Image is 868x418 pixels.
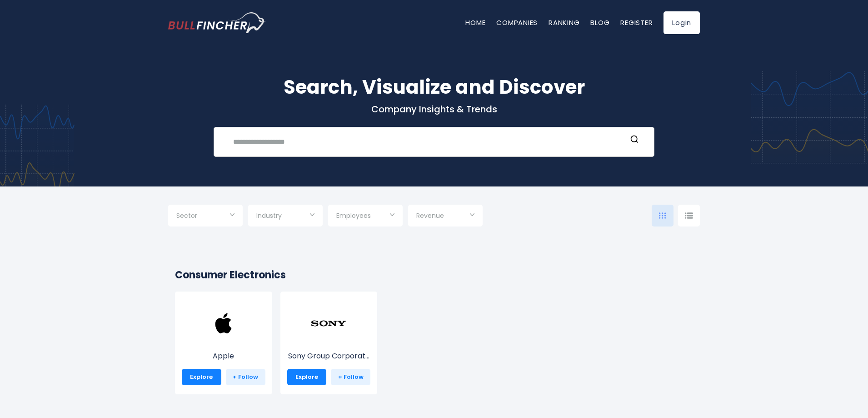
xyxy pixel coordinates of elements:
[168,12,266,33] img: bullfincher logo
[549,18,579,27] a: Ranking
[336,212,371,220] span: Employees
[620,18,653,27] a: Register
[176,208,234,225] input: Selection
[590,18,609,27] a: Blog
[310,305,347,342] img: SONY.png
[182,322,265,362] a: Apple
[175,267,693,282] h2: Consumer Electronics
[256,212,282,220] span: Industry
[182,351,265,362] p: Apple
[659,212,666,219] img: icon-comp-grid.svg
[685,212,693,219] img: icon-comp-list-view.svg
[168,12,266,33] a: Go to homepage
[287,351,371,362] p: Sony Group Corporation
[663,11,700,34] a: Login
[182,369,221,385] a: Explore
[465,18,485,27] a: Home
[416,212,444,220] span: Revenue
[287,322,371,362] a: Sony Group Corporat...
[256,208,314,225] input: Selection
[416,208,474,225] input: Selection
[226,369,265,385] a: + Follow
[205,305,242,342] img: AAPL.png
[496,18,538,27] a: Companies
[168,103,700,115] p: Company Insights & Trends
[336,208,394,225] input: Selection
[287,369,327,385] a: Explore
[168,73,700,101] h1: Search, Visualize and Discover
[176,212,197,220] span: Sector
[629,135,640,146] button: Search
[331,369,370,385] a: + Follow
